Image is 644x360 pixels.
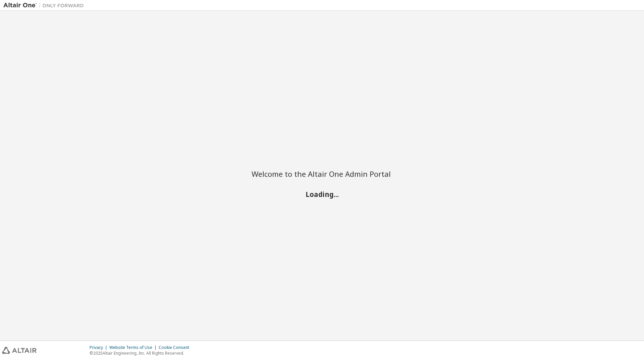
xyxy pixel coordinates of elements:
[2,347,37,354] img: altair_logo.svg
[90,350,193,356] p: © 2025 Altair Engineering, Inc. All Rights Reserved.
[252,190,392,198] h2: Loading...
[252,169,392,178] h2: Welcome to the Altair One Admin Portal
[3,2,87,9] img: Altair One
[109,345,159,350] div: Website Terms of Use
[90,345,109,350] div: Privacy
[159,345,193,350] div: Cookie Consent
